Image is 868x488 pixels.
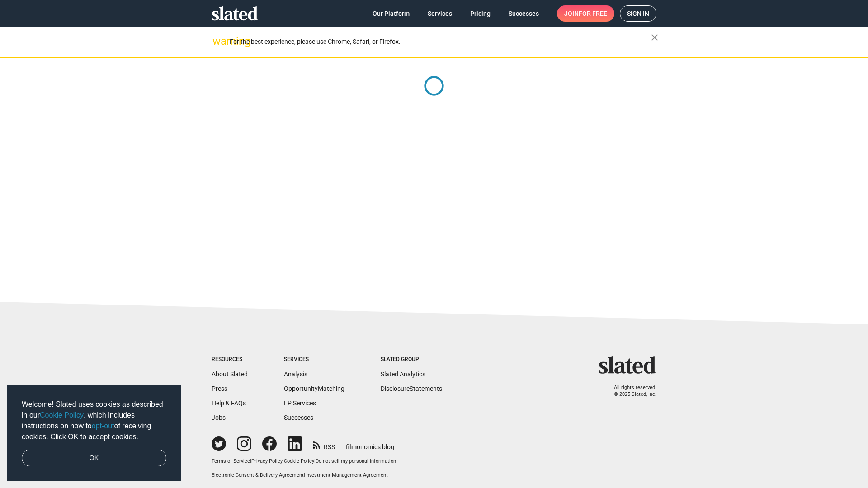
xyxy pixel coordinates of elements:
[92,422,114,430] a: opt-out
[509,5,539,22] span: Successes
[22,450,166,467] a: dismiss cookie message
[212,399,246,407] a: Help & FAQs
[314,458,316,464] span: |
[313,437,335,451] a: RSS
[346,443,357,450] span: film
[283,458,284,464] span: |
[284,399,316,407] a: EP Services
[284,458,314,464] a: Cookie Policy
[212,371,248,378] a: About Slated
[22,399,166,442] span: Welcome! Slated uses cookies as described in our , which includes instructions on how to of recei...
[557,5,614,22] a: Joinfor free
[579,5,607,22] span: for free
[284,356,344,363] div: Services
[230,36,651,48] div: For the best experience, please use Chrome, Safari, or Firefox.
[346,436,394,451] a: filmonomics blog
[7,385,181,481] div: cookieconsent
[284,371,307,378] a: Analysis
[620,5,656,22] a: Sign in
[304,472,305,478] span: |
[251,458,283,464] a: Privacy Policy
[305,472,388,478] a: Investment Management Agreement
[649,32,660,43] mat-icon: close
[470,5,491,22] span: Pricing
[381,385,442,392] a: DisclosureStatements
[212,458,250,464] a: Terms of Service
[604,385,656,398] p: All rights reserved. © 2025 Slated, Inc.
[373,5,410,22] span: Our Platform
[40,411,84,419] a: Cookie Policy
[284,385,344,392] a: OpportunityMatching
[212,385,227,392] a: Press
[428,5,452,22] span: Services
[284,414,313,421] a: Successes
[316,458,396,465] button: Do not sell my personal information
[564,5,607,22] span: Join
[381,356,442,363] div: Slated Group
[420,5,459,22] a: Services
[627,6,649,21] span: Sign in
[212,36,223,47] mat-icon: warning
[365,5,417,22] a: Our Platform
[501,5,546,22] a: Successes
[381,371,425,378] a: Slated Analytics
[212,414,226,421] a: Jobs
[212,472,304,478] a: Electronic Consent & Delivery Agreement
[463,5,498,22] a: Pricing
[212,356,248,363] div: Resources
[250,458,251,464] span: |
